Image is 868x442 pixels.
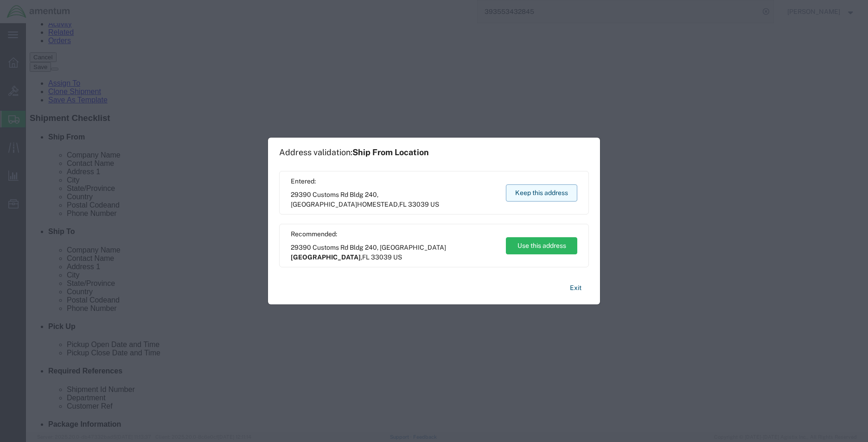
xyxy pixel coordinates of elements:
span: FL [399,201,407,208]
span: Entered: [291,177,497,186]
span: US [393,253,402,261]
span: FL [362,253,370,261]
span: [GEOGRAPHIC_DATA] [291,253,361,261]
span: 29390 Customs Rd Bldg 240, [GEOGRAPHIC_DATA] , [291,243,497,262]
span: 33039 [408,201,429,208]
button: Keep this address [506,184,577,202]
h1: Address validation: [279,147,429,158]
span: Recommended: [291,229,497,239]
span: 29390 Customs Rd Bldg 240, [GEOGRAPHIC_DATA] , [291,190,497,209]
button: Exit [562,280,589,296]
span: 33039 [371,253,392,261]
span: Ship From Location [352,147,429,157]
button: Use this address [506,237,577,254]
span: US [430,201,439,208]
span: HOMESTEAD [357,201,398,208]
